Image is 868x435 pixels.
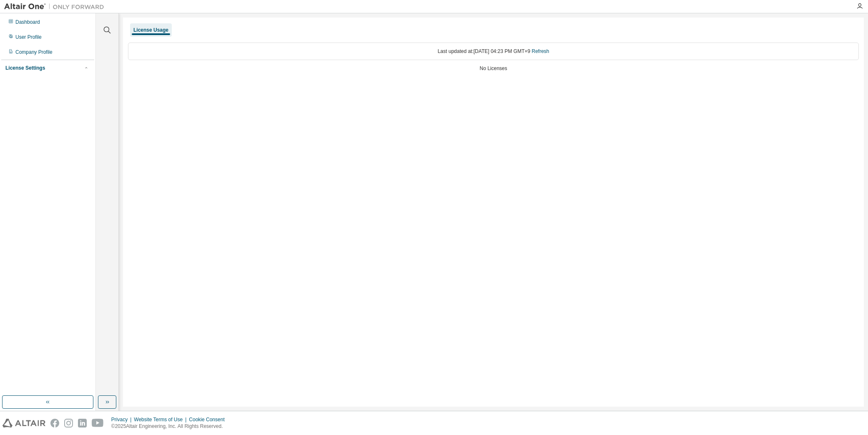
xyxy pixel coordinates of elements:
div: License Usage [133,27,168,33]
div: No Licenses [128,65,859,72]
div: Website Terms of Use [134,416,189,423]
img: altair_logo.svg [3,419,45,427]
img: youtube.svg [92,419,104,427]
img: Altair One [4,3,108,11]
div: Last updated at: [DATE] 04:23 PM GMT+9 [128,43,859,60]
a: Refresh [532,48,549,54]
img: instagram.svg [64,419,73,427]
div: Cookie Consent [189,416,229,423]
p: © 2025 Altair Engineering, Inc. All Rights Reserved. [111,423,230,430]
img: facebook.svg [50,419,59,427]
img: linkedin.svg [78,419,87,427]
div: Company Profile [15,49,53,55]
div: Privacy [111,416,134,423]
div: License Settings [5,65,45,71]
div: User Profile [15,34,42,40]
div: Dashboard [15,19,40,25]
